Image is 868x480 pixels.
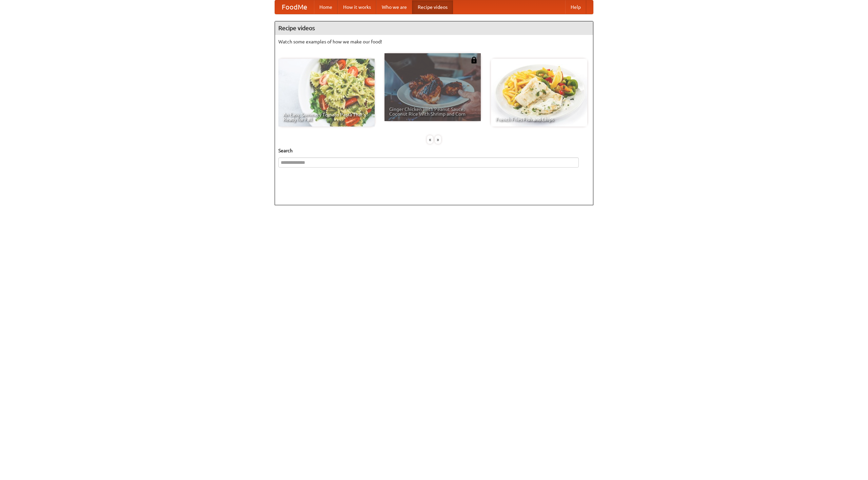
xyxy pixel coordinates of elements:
[275,0,314,14] a: FoodMe
[278,38,590,45] p: Watch some examples of how we make our food!
[471,57,477,63] img: 483408.png
[412,0,453,14] a: Recipe videos
[283,112,370,122] span: An Easy, Summery Tomato Pasta That's Ready for Fall
[496,117,583,122] span: French Fries Fish and Chips
[427,135,433,144] div: «
[338,0,376,14] a: How it works
[278,147,590,154] h5: Search
[376,0,412,14] a: Who we are
[565,0,586,14] a: Help
[278,59,375,127] a: An Easy, Summery Tomato Pasta That's Ready for Fall
[491,59,587,127] a: French Fries Fish and Chips
[435,135,441,144] div: »
[314,0,338,14] a: Home
[275,21,593,35] h4: Recipe videos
